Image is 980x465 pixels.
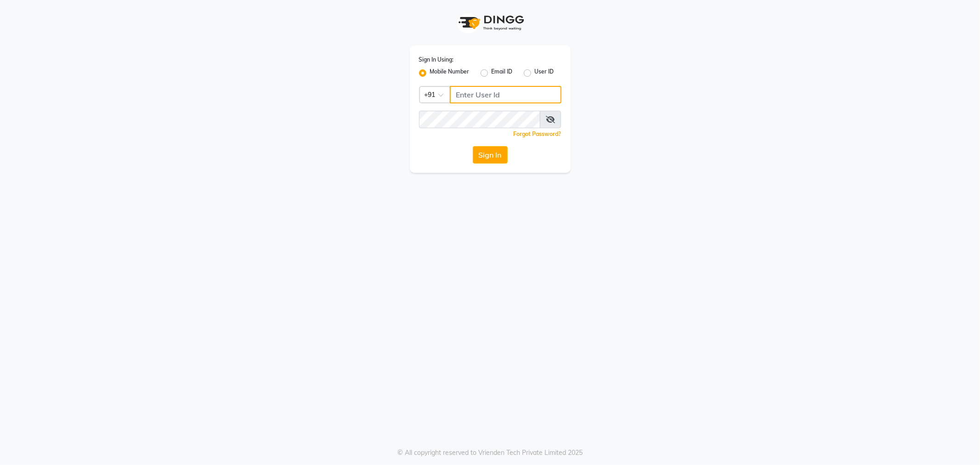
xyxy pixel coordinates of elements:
label: User ID [535,68,554,79]
a: Forgot Password? [514,130,561,137]
img: logo1.svg [453,9,527,36]
input: Username [450,86,561,103]
label: Sign In Using: [419,56,454,64]
button: Sign In [473,146,508,164]
label: Mobile Number [430,68,470,79]
input: Username [419,111,541,128]
label: Email ID [492,68,513,79]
